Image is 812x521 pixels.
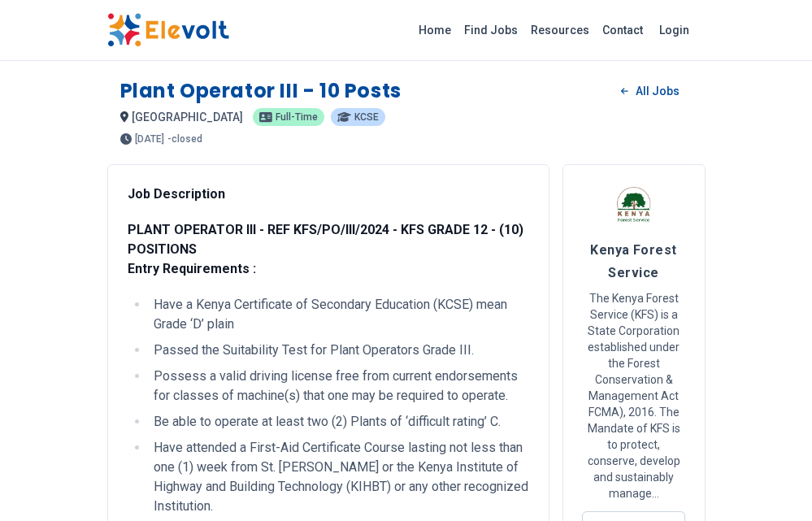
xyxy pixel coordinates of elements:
p: The Kenya Forest Service (KFS) is a State Corporation established under the Forest Conservation &... [583,290,685,501]
a: Resources [524,17,596,43]
li: Have attended a First-Aid Certificate Course lasting not less than one (1) week from St. [PERSON_... [149,438,529,516]
p: - closed [167,134,202,144]
li: Passed the Suitability Test for Plant Operators Grade III. [149,341,529,360]
span: KCSE [354,112,379,122]
a: Login [649,14,699,46]
span: [GEOGRAPHIC_DATA] [132,111,243,124]
h1: Plant Operator III - 10 Posts [120,78,402,104]
span: Kenya Forest Service [590,242,676,280]
a: Contact [596,17,649,43]
li: Possess a valid driving license free from current endorsements for classes of machine(s) that one... [149,367,529,406]
li: Have a Kenya Certificate of Secondary Education (KCSE) mean Grade ‘D’ plain [149,295,529,334]
span: [DATE] [135,134,164,144]
li: Be able to operate at least two (2) Plants of ‘difficult rating’ C. [149,412,529,432]
a: All Jobs [608,79,692,103]
a: Home [412,17,458,43]
span: Full-time [276,112,318,122]
img: Kenya Forest Service [614,185,654,225]
strong: PLANT OPERATOR III - REF KFS/PO/III/2024 - KFS GRADE 12 - (10) POSITIONS Entry Requirements : [128,222,523,276]
a: Find Jobs [458,17,524,43]
strong: Job Description [128,186,225,202]
img: Elevolt [107,13,229,47]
